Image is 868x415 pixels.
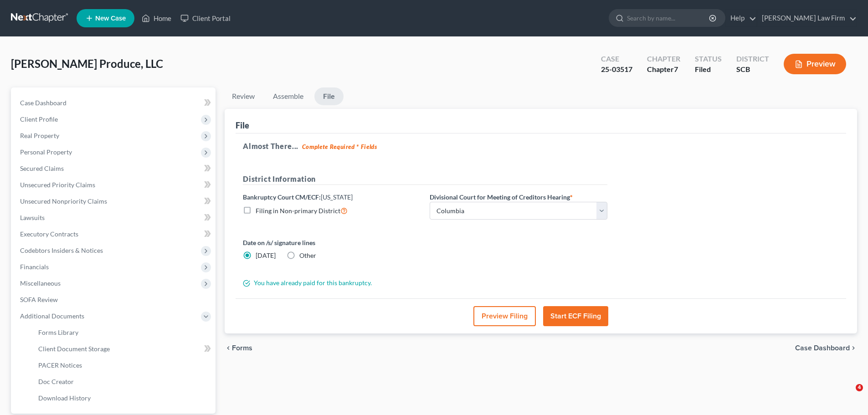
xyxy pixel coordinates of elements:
i: chevron_right [850,344,857,352]
a: Home [137,10,176,26]
a: Secured Claims [13,160,216,177]
div: 25-03517 [601,64,632,75]
button: Preview [784,54,846,74]
div: Status [695,54,722,64]
a: SOFA Review [13,292,216,308]
span: PACER Notices [38,361,82,369]
a: Forms Library [31,324,216,341]
button: Preview Filing [473,306,536,326]
span: Case Dashboard [20,99,67,107]
a: PACER Notices [31,357,216,374]
a: Client Document Storage [31,341,216,357]
span: Forms Library [38,328,78,336]
span: Client Profile [20,115,58,123]
span: Filing in Non-primary District [256,207,340,215]
a: Client Portal [176,10,235,26]
i: chevron_left [225,344,232,352]
a: Assemble [266,87,311,105]
div: You have already paid for this bankruptcy. [238,278,612,287]
a: Lawsuits [13,210,216,226]
span: Unsecured Priority Claims [20,181,95,189]
span: Real Property [20,132,59,139]
div: File [236,120,249,131]
div: District [736,54,769,64]
a: Download History [31,390,216,406]
a: Doc Creator [31,374,216,390]
div: Chapter [647,54,680,64]
div: SCB [736,64,769,75]
div: Chapter [647,64,680,75]
span: Download History [38,394,91,402]
a: Help [726,10,756,26]
h5: Almost There... [243,141,839,152]
span: Other [299,251,316,259]
label: Bankruptcy Court CM/ECF: [243,192,353,202]
span: Client Document Storage [38,345,110,353]
span: Secured Claims [20,164,64,172]
span: Case Dashboard [795,344,850,352]
span: SOFA Review [20,296,58,303]
label: Date on /s/ signature lines [243,238,421,247]
span: Miscellaneous [20,279,61,287]
span: 4 [856,384,863,391]
span: Additional Documents [20,312,84,320]
a: [PERSON_NAME] Law Firm [757,10,857,26]
a: Review [225,87,262,105]
span: Personal Property [20,148,72,156]
a: Case Dashboard chevron_right [795,344,857,352]
span: Financials [20,263,49,271]
span: 7 [674,65,678,73]
input: Search by name... [627,10,710,26]
span: Unsecured Nonpriority Claims [20,197,107,205]
strong: Complete Required * Fields [302,143,377,150]
span: Executory Contracts [20,230,78,238]
a: Unsecured Nonpriority Claims [13,193,216,210]
a: Executory Contracts [13,226,216,242]
span: Codebtors Insiders & Notices [20,246,103,254]
span: New Case [95,15,126,22]
span: Doc Creator [38,378,74,385]
h5: District Information [243,174,607,185]
button: Start ECF Filing [543,306,608,326]
div: Filed [695,64,722,75]
span: [US_STATE] [321,193,353,201]
div: Case [601,54,632,64]
button: chevron_left Forms [225,344,265,352]
a: Case Dashboard [13,95,216,111]
label: Divisional Court for Meeting of Creditors Hearing [430,192,573,202]
a: Unsecured Priority Claims [13,177,216,193]
span: Lawsuits [20,214,45,221]
span: [PERSON_NAME] Produce, LLC [11,57,163,70]
span: [DATE] [256,251,276,259]
span: Forms [232,344,252,352]
iframe: Intercom live chat [837,384,859,406]
a: File [314,87,344,105]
